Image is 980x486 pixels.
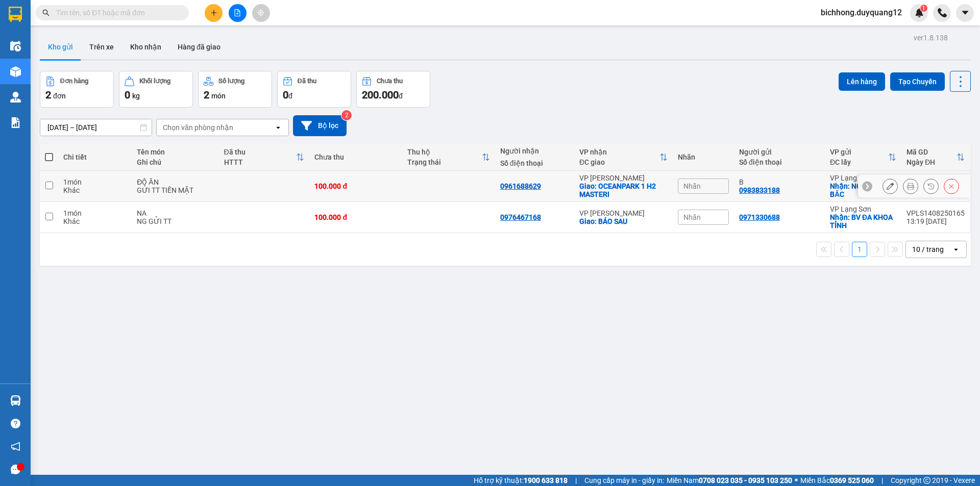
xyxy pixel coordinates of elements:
div: NG GỬI TT [137,217,213,225]
span: 0 [125,89,130,101]
span: kg [132,92,140,100]
span: Nhãn [683,182,701,190]
span: 2 [45,89,51,101]
div: Số lượng [218,78,244,85]
span: Cung cấp máy in - giấy in: [584,475,664,486]
img: warehouse-icon [10,92,21,103]
button: Kho gửi [40,35,81,59]
div: ĐC lấy [830,158,888,166]
span: message [11,465,20,474]
span: | [881,475,883,486]
div: Khối lượng [139,78,170,85]
span: file-add [234,9,241,16]
img: logo-vxr [9,7,22,22]
button: Trên xe [81,35,122,59]
div: Giao: OCEANPARK 1 H2 MASTERI [579,182,668,198]
span: Miền Nam [667,475,792,486]
div: 1 món [63,178,127,186]
span: món [211,92,226,100]
span: đơn [53,92,66,100]
div: Nhận: NGÕ 21 BẾN BĂC [830,182,896,198]
div: Người nhận [500,147,569,155]
span: copyright [923,477,930,484]
button: Chưa thu200.000đ [356,71,430,108]
div: Đã thu [224,148,297,156]
div: GỬI TT TIỀN MẶT [137,186,213,194]
span: search [42,9,50,16]
svg: open [274,123,282,132]
button: Đơn hàng2đơn [40,71,114,108]
span: 1 [922,5,925,12]
div: Nhận: BV ĐA KHOA TỈNH [830,213,896,229]
button: file-add [229,4,247,22]
span: Hỗ trợ kỹ thuật: [474,475,568,486]
span: ⚪️ [795,478,798,482]
svg: open [952,245,960,253]
div: VP nhận [579,148,659,156]
div: Nhãn [678,153,729,161]
div: Chọn văn phòng nhận [163,122,233,133]
button: caret-down [956,4,974,22]
div: 0976467168 [500,213,541,221]
button: 1 [852,242,867,257]
span: 2 [204,89,209,101]
span: Miền Bắc [800,475,874,486]
span: Nhãn [683,213,701,221]
button: Khối lượng0kg [119,71,193,108]
span: notification [11,442,20,451]
span: 200.000 [362,89,399,101]
strong: 0369 525 060 [830,476,874,484]
img: solution-icon [10,117,21,128]
span: aim [257,9,264,16]
div: Người gửi [739,148,820,156]
div: 1 món [63,209,127,217]
th: Toggle SortBy [574,144,673,171]
div: Ghi chú [137,158,213,166]
div: Chi tiết [63,153,127,161]
div: Thu hộ [407,148,482,156]
strong: 1900 633 818 [524,476,568,484]
div: 0971330688 [739,213,780,221]
div: 13:19 [DATE] [906,217,965,225]
div: Ngày ĐH [906,158,957,166]
span: đ [399,92,403,100]
button: aim [252,4,270,22]
sup: 2 [341,110,352,120]
div: 0961688629 [500,182,541,190]
div: 0983833188 [739,186,780,194]
span: bichhong.duyquang12 [813,6,910,19]
th: Toggle SortBy [825,144,901,171]
span: 0 [283,89,288,101]
img: phone-icon [938,8,947,17]
button: Kho nhận [122,35,169,59]
div: Giao: BÁO SAU [579,217,668,225]
div: VP Lạng Sơn [830,205,896,213]
div: Chưa thu [314,153,397,161]
div: HTTT [224,158,297,166]
div: Số điện thoại [500,159,569,167]
sup: 1 [920,5,927,12]
button: Lên hàng [839,72,885,91]
div: 100.000 đ [314,182,397,190]
strong: 0708 023 035 - 0935 103 250 [699,476,792,484]
div: 10 / trang [912,244,944,254]
div: NA [137,209,213,217]
div: Đã thu [298,78,316,85]
input: Select a date range. [40,119,152,136]
button: Tạo Chuyến [890,72,945,91]
div: VP [PERSON_NAME] [579,209,668,217]
div: VP gửi [830,148,888,156]
input: Tìm tên, số ĐT hoặc mã đơn [56,7,177,18]
img: icon-new-feature [915,8,924,17]
button: Số lượng2món [198,71,272,108]
div: VP [PERSON_NAME] [579,174,668,182]
div: Sửa đơn hàng [883,178,898,194]
div: Mã GD [906,148,957,156]
button: Hàng đã giao [169,35,229,59]
span: caret-down [961,8,970,17]
button: Đã thu0đ [277,71,351,108]
button: plus [205,4,223,22]
div: Trạng thái [407,158,482,166]
button: Bộ lọc [293,115,347,136]
div: Khác [63,186,127,194]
